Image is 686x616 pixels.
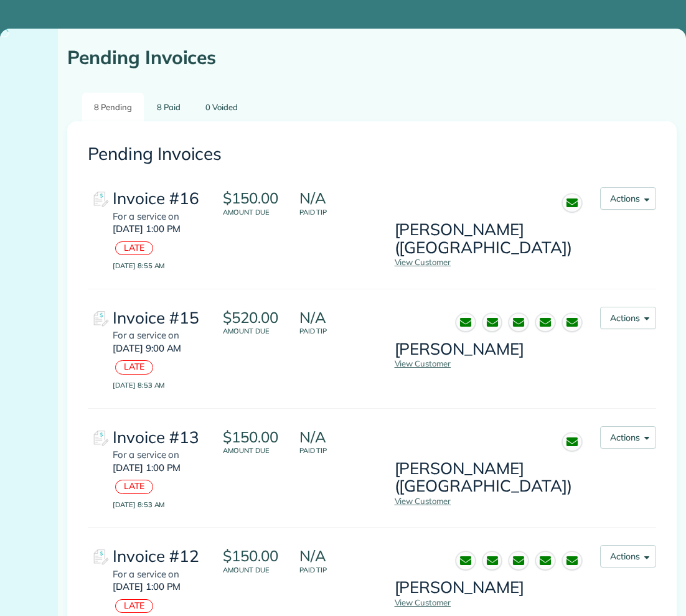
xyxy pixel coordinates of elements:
[88,426,113,451] img: Invoice #13
[395,496,451,506] a: View Customer
[223,309,278,325] p: $520.00
[299,565,395,576] small: Paid Tip
[115,599,153,613] div: LATE
[600,187,656,210] button: Actions
[67,47,677,68] h1: Pending Invoices
[600,545,656,567] button: Actions
[299,207,395,218] small: Paid Tip
[113,190,202,208] div: Invoice #16
[113,429,202,447] div: Invoice #13
[223,548,278,564] p: $150.00
[113,342,202,360] div: [DATE] 9:00 AM
[88,144,656,164] h2: Pending Invoices
[113,327,202,342] div: For a service on
[113,581,202,599] div: [DATE] 1:00 PM
[299,326,395,337] small: Paid Tip
[145,93,192,122] a: 8 Paid
[113,566,202,581] div: For a service on
[82,93,144,122] a: 8 Pending
[223,190,278,206] p: $150.00
[223,207,284,218] small: Amount due
[395,460,579,495] h3: [PERSON_NAME] ([GEOGRAPHIC_DATA])
[115,360,153,374] div: LATE
[600,307,656,329] button: Actions
[113,208,202,223] div: For a service on
[88,545,113,570] img: Invoice #12
[395,257,451,267] a: View Customer
[115,241,153,255] div: LATE
[113,500,208,510] small: [DATE] 8:53 AM
[88,307,113,332] img: Invoice #15
[88,187,113,212] img: Invoice #16
[194,93,250,122] a: 0 Voided
[223,565,284,576] small: Amount due
[223,326,284,337] small: Amount due
[299,446,395,456] small: Paid Tip
[113,223,202,241] div: [DATE] 1:00 PM
[115,480,153,493] div: LATE
[395,221,579,256] h3: [PERSON_NAME] ([GEOGRAPHIC_DATA])
[299,429,326,445] p: N/A
[113,261,208,271] small: [DATE] 8:55 AM
[113,380,208,391] small: [DATE] 8:53 AM
[395,340,525,358] h3: [PERSON_NAME]
[113,309,202,327] div: Invoice #15
[299,309,326,325] p: N/A
[299,190,326,206] p: N/A
[113,462,202,480] div: [DATE] 1:00 PM
[223,429,278,445] p: $150.00
[299,548,326,564] p: N/A
[113,446,202,462] div: For a service on
[223,446,284,456] small: Amount due
[600,426,656,449] button: Actions
[395,597,451,607] a: View Customer
[395,579,525,597] h3: [PERSON_NAME]
[395,358,451,368] a: View Customer
[113,548,202,566] div: Invoice #12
